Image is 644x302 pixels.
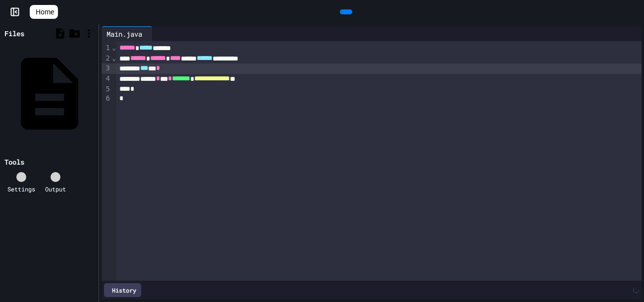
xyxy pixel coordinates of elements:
[36,7,54,17] span: Home
[104,283,141,297] div: History
[4,28,24,39] div: Files
[102,29,147,39] div: Main.java
[111,44,116,52] span: Fold line
[111,54,116,62] span: Fold line
[102,94,111,104] div: 6
[102,43,111,54] div: 1
[102,63,111,74] div: 3
[4,157,24,167] div: Tools
[7,184,35,193] div: Settings
[102,84,111,94] div: 5
[102,54,111,64] div: 2
[30,5,58,19] a: Home
[102,26,153,41] div: Main.java
[102,74,111,84] div: 4
[45,184,66,193] div: Output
